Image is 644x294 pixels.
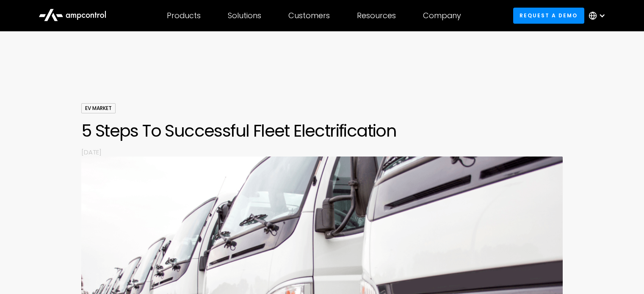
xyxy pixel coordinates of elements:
[423,11,461,20] div: Company
[81,148,563,157] p: [DATE]
[167,11,201,20] div: Products
[513,8,584,23] a: Request a demo
[288,11,330,20] div: Customers
[81,121,563,141] h1: 5 Steps To Successful Fleet Electrification
[357,11,396,20] div: Resources
[228,11,261,20] div: Solutions
[81,103,116,113] div: EV Market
